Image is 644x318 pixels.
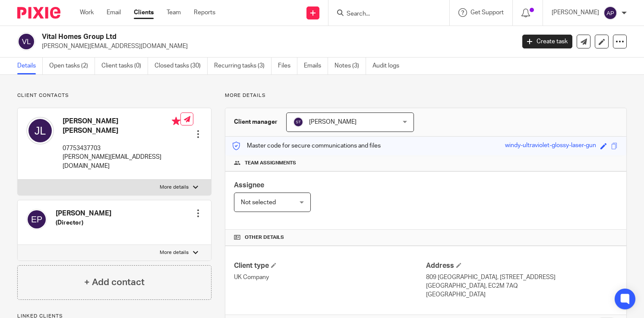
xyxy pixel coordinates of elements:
[56,218,111,227] h5: (Director)
[26,117,54,145] img: svg%3E
[232,141,381,150] p: Master code for secure communications and files
[234,273,426,282] p: UK Company
[552,8,599,17] p: [PERSON_NAME]
[63,153,180,170] p: [PERSON_NAME][EMAIL_ADDRESS][DOMAIN_NAME]
[42,32,416,42] h2: Vital Homes Group Ltd
[155,58,208,74] a: Closed tasks (30)
[234,261,426,270] h4: Client type
[167,8,181,17] a: Team
[505,141,596,151] div: windy-ultraviolet-glossy-laser-gun
[225,92,627,99] p: More details
[245,234,284,241] span: Other details
[426,261,618,270] h4: Address
[293,117,303,127] img: svg%3E
[522,35,572,48] a: Create task
[304,58,328,74] a: Emails
[80,8,94,17] a: Work
[17,7,60,19] img: Pixie
[241,199,276,206] span: Not selected
[426,273,618,282] p: 809 [GEOGRAPHIC_DATA], [STREET_ADDRESS]
[160,249,189,256] p: More details
[603,6,617,20] img: svg%3E
[234,182,264,189] span: Assignee
[234,118,278,126] h3: Client manager
[309,119,357,125] span: [PERSON_NAME]
[42,42,509,51] p: [PERSON_NAME][EMAIL_ADDRESS][DOMAIN_NAME]
[56,209,111,218] h4: [PERSON_NAME]
[172,117,180,125] i: Primary
[214,58,271,74] a: Recurring tasks (3)
[335,58,366,74] a: Notes (3)
[426,290,618,299] p: [GEOGRAPHIC_DATA]
[63,117,180,135] h4: [PERSON_NAME] [PERSON_NAME]
[17,92,212,99] p: Client contacts
[107,8,121,17] a: Email
[194,8,215,17] a: Reports
[245,160,296,167] span: Team assignments
[373,58,406,74] a: Audit logs
[17,58,43,74] a: Details
[63,144,180,153] p: 07753437703
[49,58,95,74] a: Open tasks (2)
[426,282,618,290] p: [GEOGRAPHIC_DATA], EC2M 7AQ
[346,10,423,18] input: Search
[160,184,189,191] p: More details
[84,276,145,289] h4: + Add contact
[26,209,47,230] img: svg%3E
[278,58,297,74] a: Files
[134,8,154,17] a: Clients
[101,58,148,74] a: Client tasks (0)
[470,10,504,16] span: Get Support
[17,32,35,51] img: svg%3E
